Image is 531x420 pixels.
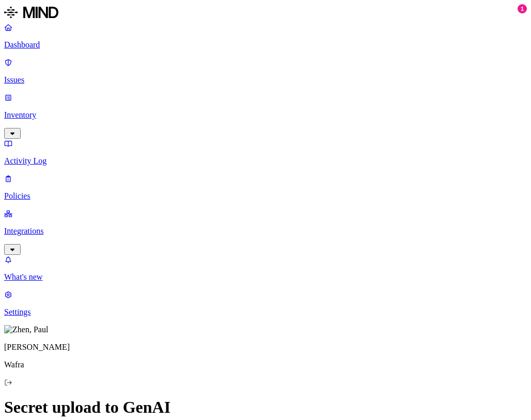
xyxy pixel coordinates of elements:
a: Policies [4,174,527,201]
p: Issues [4,75,527,85]
a: What's new [4,255,527,282]
a: MIND [4,4,527,23]
p: Integrations [4,227,527,236]
a: Dashboard [4,23,527,50]
img: Zhen, Paul [4,325,48,334]
img: MIND [4,4,58,21]
h1: Secret upload to GenAI [4,398,527,417]
p: Wafra [4,360,527,369]
a: Inventory [4,93,527,137]
p: Activity Log [4,156,527,166]
p: Inventory [4,110,527,120]
p: What's new [4,272,527,282]
p: Dashboard [4,40,527,50]
p: Policies [4,191,527,201]
div: 1 [518,4,527,13]
a: Integrations [4,209,527,253]
a: Activity Log [4,139,527,166]
a: Issues [4,58,527,85]
p: Settings [4,308,527,317]
a: Settings [4,290,527,317]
